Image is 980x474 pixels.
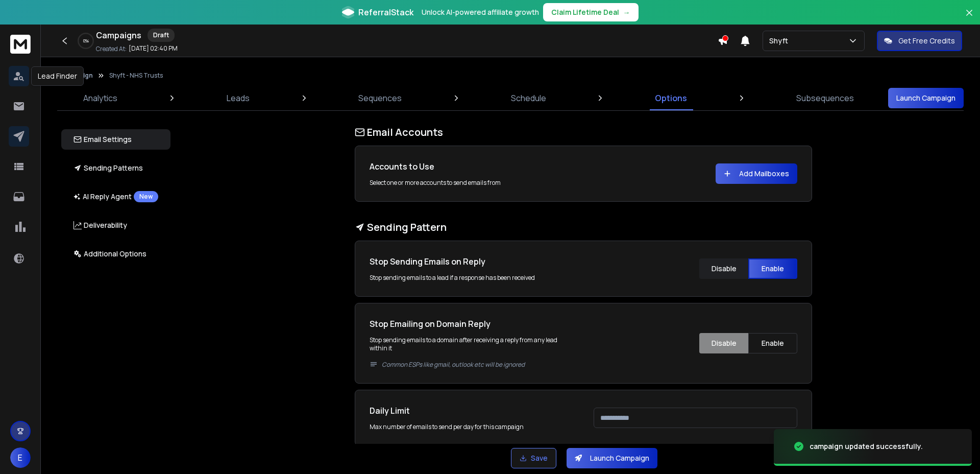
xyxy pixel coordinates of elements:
[649,86,693,110] a: Options
[898,36,955,46] p: Get Free Credits
[358,6,413,18] span: ReferralStack
[511,92,546,104] p: Schedule
[963,6,976,31] button: Close banner
[96,45,127,53] p: Created At:
[73,134,132,145] p: Email Settings
[227,92,250,104] p: Leads
[543,3,639,21] button: Claim Lifetime Deal→
[31,66,84,86] div: Lead Finder
[10,447,31,468] button: E
[83,38,89,44] p: 0 %
[352,86,408,110] a: Sequences
[505,86,552,110] a: Schedule
[83,92,117,104] p: Analytics
[148,29,175,42] div: Draft
[220,86,256,110] a: Leads
[796,92,854,104] p: Subsequences
[655,92,687,104] p: Options
[61,129,170,150] button: Email Settings
[623,7,630,17] span: →
[810,441,923,452] div: campaign updated successfully.
[96,29,141,41] h1: Campaigns
[888,88,964,108] button: Launch Campaign
[422,7,539,17] p: Unlock AI-powered affiliate growth
[358,92,402,104] p: Sequences
[790,86,860,110] a: Subsequences
[877,31,962,51] button: Get Free Credits
[77,86,124,110] a: Analytics
[769,36,792,46] p: Shyft
[129,44,178,53] p: [DATE] 02:40 PM
[355,125,812,139] h1: Email Accounts
[109,72,163,80] p: Shyft - NHS Trusts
